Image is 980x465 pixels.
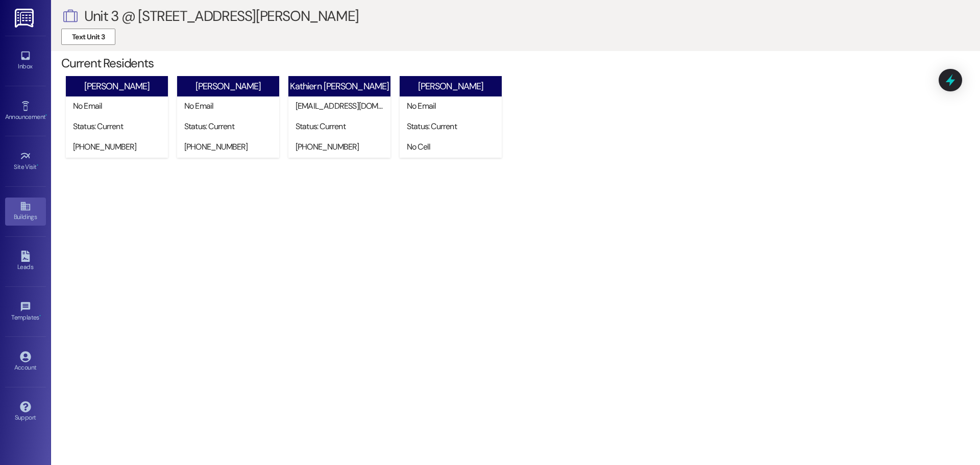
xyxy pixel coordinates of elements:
div: Status: Current [73,121,165,132]
div: No Email [407,101,499,111]
div: [PERSON_NAME] [195,81,261,92]
div: [EMAIL_ADDRESS][DOMAIN_NAME] [296,101,388,111]
span: • [39,312,41,320]
div: No Cell [407,141,499,152]
button: Text Unit 3 [61,29,115,45]
a: Inbox [5,47,46,75]
a: Site Visit • [5,148,46,175]
div: Kathiern [PERSON_NAME] [290,81,389,92]
div: Current Residents [61,58,980,68]
span: Text Unit 3 [72,32,105,42]
div: [PHONE_NUMBER] [73,141,165,152]
div: Status: Current [296,121,388,132]
a: Templates • [5,298,46,326]
span: • [45,112,47,119]
div: [PERSON_NAME] [418,81,483,92]
div: Status: Current [407,121,499,132]
div: [PERSON_NAME] [84,81,150,92]
img: ResiDesk Logo [15,9,36,28]
a: Buildings [5,198,46,225]
div: No Email [184,101,277,111]
a: Account [5,348,46,376]
span: • [37,162,38,169]
a: Leads [5,248,46,275]
div: No Email [73,101,165,111]
div: Status: Current [184,121,277,132]
a: Support [5,398,46,426]
i:  [61,6,79,27]
div: [PHONE_NUMBER] [296,141,388,152]
div: Unit 3 @ [STREET_ADDRESS][PERSON_NAME] [84,11,359,21]
div: [PHONE_NUMBER] [184,141,277,152]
